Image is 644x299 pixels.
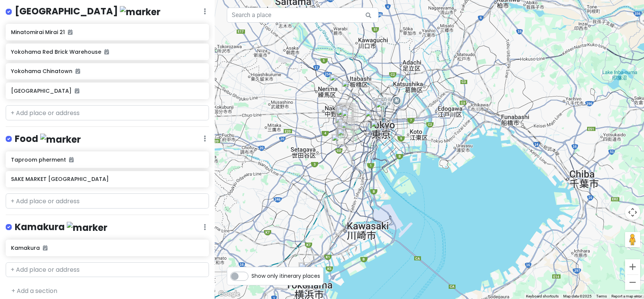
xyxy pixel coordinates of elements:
[104,49,109,55] i: Added to itinerary
[335,116,352,132] div: Meiji Jingu
[338,121,355,138] div: Tokyu Plaza Harajuku (Harakado)
[335,104,352,121] div: Omoide Yokocho
[337,108,354,125] div: Takashimaya Times Square
[365,110,382,126] div: Imperial Palace
[341,110,358,126] div: Shinjuku Gyoen National Garden
[625,259,640,274] button: Zoom in
[331,134,348,151] div: Starbucks Reserve Roastery Tokyo
[308,272,325,289] div: Yamashita Park
[75,88,79,93] i: Added to itinerary
[340,122,357,139] div: Omotesando Hills
[611,294,642,298] a: Report a map error
[337,129,354,145] div: Shibuya Stream
[341,106,358,123] div: Taproom pherment
[43,245,47,251] i: Added to itinerary
[11,176,203,182] h6: SAKE MARKET [GEOGRAPHIC_DATA]
[11,48,203,55] h6: Yokohama Red Brick Warehouse
[337,126,353,142] div: Miyashita Park
[11,68,203,75] h6: Yokohama Chinatown
[563,294,592,298] span: Map data ©2025
[339,106,356,122] div: SAKE MARKET Shinjuku
[68,30,72,35] i: Added to itinerary
[526,294,559,299] button: Keyboard shortcuts
[337,103,353,120] div: Shinjuku Ale
[336,105,353,121] div: The Giant 3D Cat
[342,80,358,97] div: Ikebukuro Station
[625,232,640,247] button: Drag Pegman onto the map to open Street View
[625,205,640,220] button: Map camera controls
[371,120,387,137] div: Uniqlo Ginza Flagship Store
[11,29,203,36] h6: Minatomirai Mirai 21
[40,134,81,145] img: marker
[251,272,320,280] span: Show only itinerary places
[336,103,353,119] div: Tokyu Kabukicho Tower
[15,221,107,234] h4: Kamakura
[336,107,352,124] div: eggslut Shinjuku Southern Terrace
[337,128,353,145] div: Shibuya Sky
[298,262,315,279] div: Minatomirai Mirai 21
[338,104,355,120] div: Shinjuku Golden-Gai
[596,294,607,298] a: Terms
[75,69,80,74] i: Added to itinerary
[15,133,81,145] h4: Food
[377,98,393,115] div: Akihabara
[336,128,353,144] div: Hachiko Statue
[6,105,209,120] input: + Add place or address
[120,6,160,18] img: marker
[338,119,354,135] div: Takeshita Street
[15,5,160,18] h4: [GEOGRAPHIC_DATA]
[217,289,242,299] a: Open this area in Google Maps (opens a new window)
[330,74,346,90] div: Sekkado Sengawa (HOMESTAY TEMP NAME)
[375,101,392,117] div: Niku-ya-Yokocho Eat-All-You-Can Wagyu Beef Akihabara
[217,289,242,299] img: Google
[69,157,74,162] i: Added to itinerary
[6,193,209,209] input: + Add place or address
[67,222,107,234] img: marker
[11,244,203,251] h6: Kamakura
[227,8,379,23] input: Search a place
[11,287,57,295] a: + Add a section
[6,262,209,277] input: + Add place or address
[625,275,640,290] button: Zoom out
[11,156,203,163] h6: Taproom pherment
[11,87,203,94] h6: [GEOGRAPHIC_DATA]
